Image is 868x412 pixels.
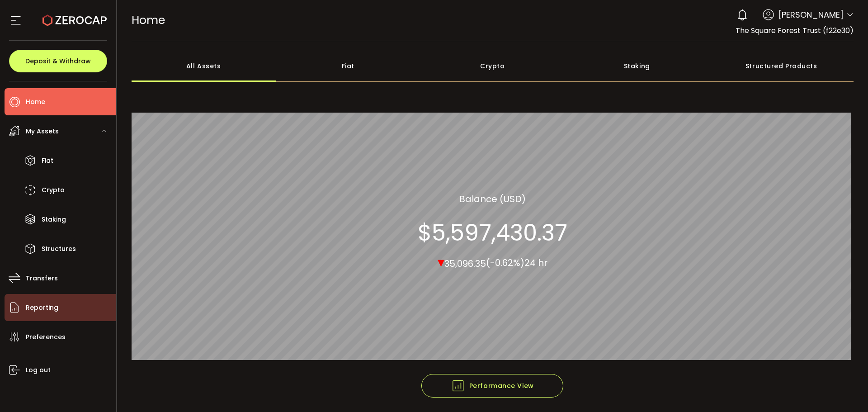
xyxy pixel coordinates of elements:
[459,192,526,205] section: Balance (USD)
[26,95,45,109] span: Home
[132,50,276,82] div: All Assets
[42,154,53,167] span: Fiat
[276,50,420,82] div: Fiat
[26,125,59,138] span: My Assets
[26,331,66,344] span: Preferences
[565,50,709,82] div: Staking
[42,213,66,226] span: Staking
[486,256,524,269] span: (-0.62%)
[444,257,486,270] span: 35,096.35
[418,219,567,246] section: $5,597,430.37
[42,184,65,197] span: Crypto
[26,364,51,377] span: Log out
[778,9,844,21] span: [PERSON_NAME]
[451,379,534,393] span: Performance View
[26,272,58,285] span: Transfers
[132,12,165,28] span: Home
[42,242,76,256] span: Structures
[438,252,444,271] span: ▾
[709,50,854,82] div: Structured Products
[26,301,58,314] span: Reporting
[420,50,565,82] div: Crypto
[9,50,107,72] button: Deposit & Withdraw
[736,25,854,36] span: The Square Forest Trust (f22e30)
[421,374,563,398] button: Performance View
[25,58,91,64] span: Deposit & Withdraw
[823,369,868,412] iframe: Chat Widget
[524,256,547,269] span: 24 hr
